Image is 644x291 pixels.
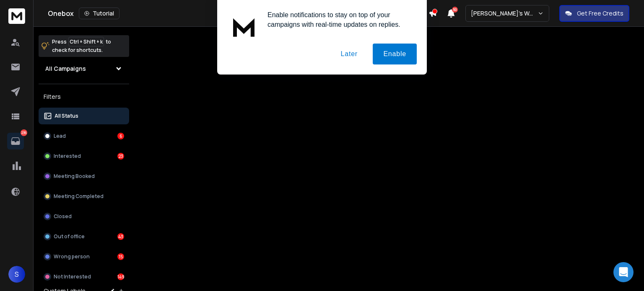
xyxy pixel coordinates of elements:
[39,268,129,285] button: Not Interested149
[21,129,27,136] p: 236
[54,153,81,160] p: Interested
[54,213,72,220] p: Closed
[117,253,124,260] div: 15
[117,273,124,280] div: 149
[39,188,129,205] button: Meeting Completed
[54,173,95,180] p: Meeting Booked
[227,10,261,44] img: notification icon
[54,193,104,200] p: Meeting Completed
[330,44,368,64] button: Later
[117,233,124,240] div: 43
[39,228,129,245] button: Out of office43
[39,91,129,103] h3: Filters
[8,266,25,283] button: S
[373,44,417,64] button: Enable
[39,108,129,124] button: All Status
[39,128,129,144] button: Lead6
[261,10,417,29] div: Enable notifications to stay on top of your campaigns with real-time updates on replies.
[55,113,78,119] p: All Status
[613,262,634,282] div: Open Intercom Messenger
[117,133,124,139] div: 6
[39,168,129,185] button: Meeting Booked
[54,133,66,139] p: Lead
[7,133,24,149] a: 236
[39,148,129,165] button: Interested23
[54,253,90,260] p: Wrong person
[54,273,91,280] p: Not Interested
[54,233,85,240] p: Out of office
[39,208,129,225] button: Closed
[117,153,124,160] div: 23
[39,248,129,265] button: Wrong person15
